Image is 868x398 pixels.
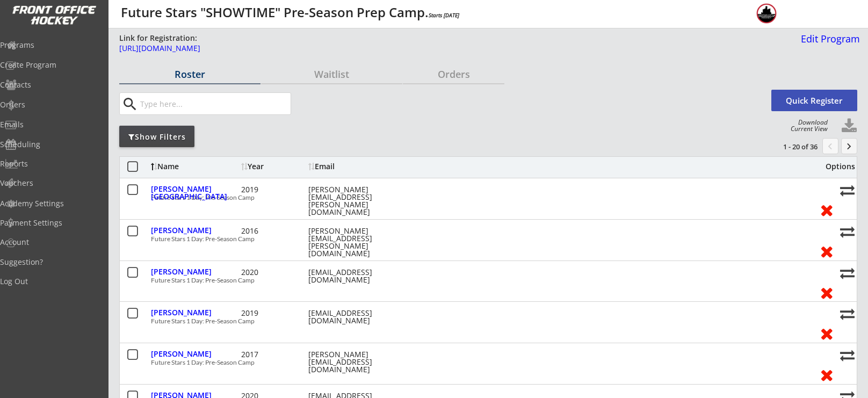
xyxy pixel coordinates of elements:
div: Show Filters [119,132,194,142]
button: Move player [840,183,855,198]
div: 2017 [241,351,306,358]
div: 2016 [241,227,306,235]
div: 2019 [241,309,306,317]
div: Future Stars 1 Day: Pre-Season Camp [151,359,811,366]
button: Move player [840,225,855,239]
div: Download Current View [785,119,828,132]
button: Remove from roster (no refund) [817,243,837,259]
button: Move player [840,348,855,363]
div: [PERSON_NAME] [151,309,238,316]
div: 1 - 20 of 36 [762,142,818,151]
button: Remove from roster (no refund) [817,325,837,342]
div: Edit Program [797,34,860,44]
button: Move player [840,266,855,280]
button: keyboard_arrow_right [841,138,857,154]
div: Link for Registration: [119,33,199,44]
div: Options [817,163,855,170]
a: [URL][DOMAIN_NAME] [119,45,661,58]
button: Quick Register [771,90,857,111]
button: search [121,96,139,113]
button: Click to download full roster. Your browser settings may try to block it, check your security set... [841,118,857,134]
input: Type here... [138,93,291,114]
div: [PERSON_NAME][EMAIL_ADDRESS][PERSON_NAME][DOMAIN_NAME] [308,227,405,257]
div: Orders [403,69,504,79]
div: Year [241,163,306,170]
button: Move player [840,307,855,321]
div: [URL][DOMAIN_NAME] [119,45,661,52]
div: [PERSON_NAME][EMAIL_ADDRESS][PERSON_NAME][DOMAIN_NAME] [308,186,405,216]
div: Future Stars 1 Day: Pre-Season Camp [151,194,811,201]
div: [PERSON_NAME] [151,350,238,358]
div: Roster [119,69,261,79]
div: Waitlist [261,69,402,79]
button: Remove from roster (no refund) [817,366,837,383]
div: [PERSON_NAME] [151,268,238,276]
div: [EMAIL_ADDRESS][DOMAIN_NAME] [308,309,405,324]
div: 2020 [241,269,306,276]
div: Email [308,163,405,170]
div: [EMAIL_ADDRESS][DOMAIN_NAME] [308,269,405,284]
div: [PERSON_NAME] [151,227,238,234]
div: Future Stars 1 Day: Pre-Season Camp [151,236,811,242]
a: Edit Program [797,34,860,53]
div: [PERSON_NAME][GEOGRAPHIC_DATA] [151,185,238,200]
div: 2019 [241,186,306,193]
button: Remove from roster (no refund) [817,284,837,301]
em: Starts [DATE] [429,11,459,19]
div: Future Stars 1 Day: Pre-Season Camp [151,318,811,324]
div: Name [151,163,238,170]
button: Remove from roster (no refund) [817,201,837,218]
button: chevron_left [822,138,838,154]
div: Future Stars 1 Day: Pre-Season Camp [151,277,811,284]
div: [PERSON_NAME][EMAIL_ADDRESS][DOMAIN_NAME] [308,351,405,373]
